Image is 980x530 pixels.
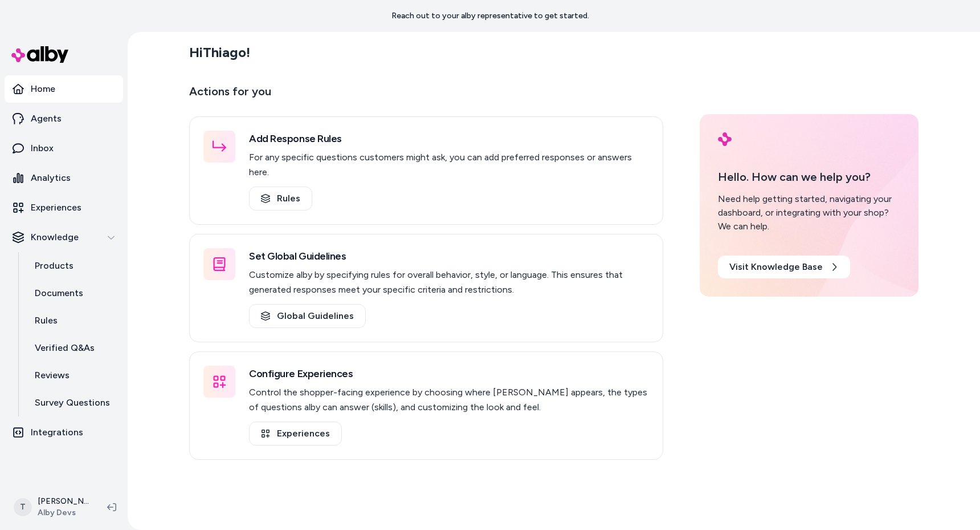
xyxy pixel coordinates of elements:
a: Agents [5,105,123,132]
p: Knowledge [31,230,79,244]
a: Integrations [5,419,123,446]
p: Products [35,259,73,273]
a: Inbox [5,135,123,162]
img: alby Logo [718,132,732,146]
a: Reviews [23,362,123,389]
h2: Hi Thiago ! [189,44,250,61]
p: Experiences [31,201,81,215]
a: Rules [23,307,123,334]
button: Knowledge [5,224,123,251]
a: Analytics [5,164,123,192]
p: Control the shopper-facing experience by choosing where [PERSON_NAME] appears, the types of quest... [249,385,649,415]
p: Documents [35,286,83,300]
p: Verified Q&As [35,341,95,355]
p: Hello. How can we help you? [718,168,900,185]
a: Home [5,75,123,103]
p: Rules [35,314,58,327]
a: Rules [249,187,312,211]
p: Home [31,82,55,96]
p: Reviews [35,369,70,382]
p: Reach out to your alby representative to get started. [391,10,589,22]
span: Alby Devs [38,507,89,519]
a: Experiences [5,194,123,221]
div: Need help getting started, navigating your dashboard, or integrating with your shop? We can help. [718,192,900,233]
h3: Set Global Guidelines [249,248,649,264]
a: Experiences [249,422,342,446]
p: For any specific questions customers might ask, you can add preferred responses or answers here. [249,150,649,180]
p: Inbox [31,141,54,155]
a: Verified Q&As [23,334,123,362]
span: T [14,498,32,516]
a: Survey Questions [23,389,123,416]
img: alby Logo [11,46,68,63]
p: Actions for you [189,82,663,110]
button: T[PERSON_NAME]Alby Devs [7,489,98,525]
p: [PERSON_NAME] [38,496,89,507]
p: Integrations [31,426,83,439]
a: Products [23,252,123,280]
p: Analytics [31,171,71,185]
a: Visit Knowledge Base [718,256,850,278]
p: Survey Questions [35,396,110,410]
a: Global Guidelines [249,304,366,328]
p: Agents [31,112,62,126]
a: Documents [23,280,123,307]
h3: Configure Experiences [249,366,649,382]
p: Customize alby by specifying rules for overall behavior, style, or language. This ensures that ge... [249,268,649,297]
h3: Add Response Rules [249,131,649,147]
